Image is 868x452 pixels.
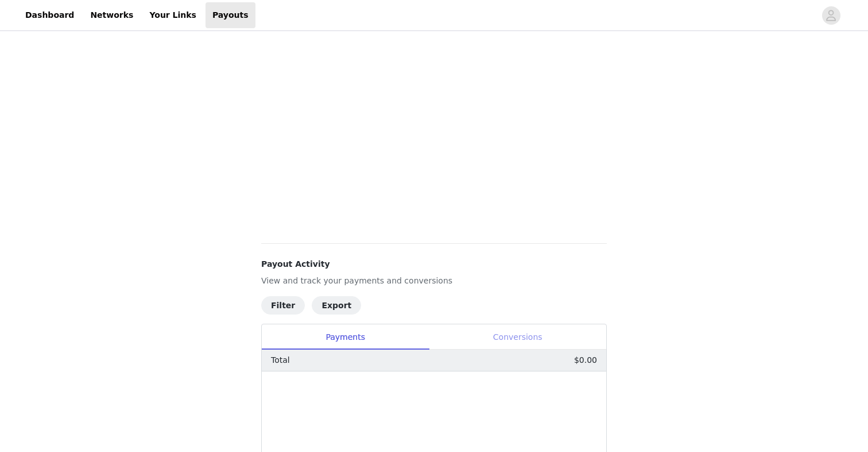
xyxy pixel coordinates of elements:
a: Networks [83,2,140,28]
h4: Payout Activity [261,258,607,270]
p: Total [271,354,290,366]
div: Conversions [429,324,606,350]
div: avatar [826,6,836,25]
p: $0.00 [574,354,597,366]
a: Your Links [142,2,203,28]
p: View and track your payments and conversions [261,275,607,287]
a: Dashboard [18,2,81,28]
button: Filter [261,296,305,315]
button: Export [312,296,361,315]
a: Payouts [206,2,255,28]
div: Payments [262,324,429,350]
